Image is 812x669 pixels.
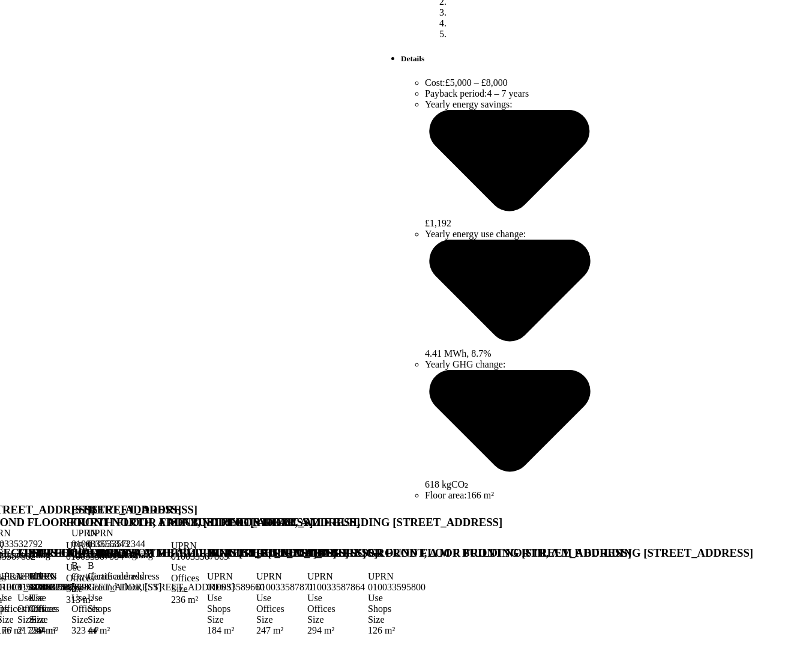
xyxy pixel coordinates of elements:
[368,604,753,614] div: Shops
[445,77,508,88] span: £5,000 – £8,000
[425,338,595,359] span: 4.41 MWh, 8.7%
[425,88,595,99] li: Payback period:
[207,593,317,604] div: Use
[425,490,595,501] li: Floor area:
[88,503,235,516] h3: [STREET_ADDRESS]
[171,516,502,529] h3: SECOND FLOOR REAR, A M F BUILDING [STREET_ADDRESS]
[207,582,317,593] div: 010033589660
[368,593,753,604] div: Use
[207,571,317,582] div: UPRN
[425,359,595,490] li: Yearly GHG change:
[207,614,317,625] div: Size
[88,560,235,571] div: B
[207,546,317,560] h3: [STREET_ADDRESS]
[425,229,595,359] li: Yearly energy use change:
[425,468,595,489] span: 618 kgCO₂
[207,604,317,614] div: Shops
[368,582,753,593] div: 010033595800
[88,593,235,604] div: Use
[88,625,235,636] div: 44 m²
[368,625,753,636] div: 126 m²
[88,571,235,582] div: Certificate address
[401,54,595,64] h5: Details
[425,77,595,88] li: Cost:
[88,582,235,593] div: Ground Floor, [STREET_ADDRESS]
[207,625,317,636] div: 184 m²
[88,528,235,539] div: UPRN
[487,88,529,98] span: 4 – 7 years
[425,207,595,228] span: £1,192
[88,604,235,614] div: Shops
[425,99,595,229] li: Yearly energy savings:
[467,490,494,500] span: 166 m²
[368,546,753,560] h3: GROUND FLOOR FRONT NORTH, A M F BUILDING [STREET_ADDRESS]
[88,614,235,625] div: Size
[368,571,753,582] div: UPRN
[88,549,235,560] div: Certificate rating
[88,539,235,549] div: 010033572344
[368,614,753,625] div: Size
